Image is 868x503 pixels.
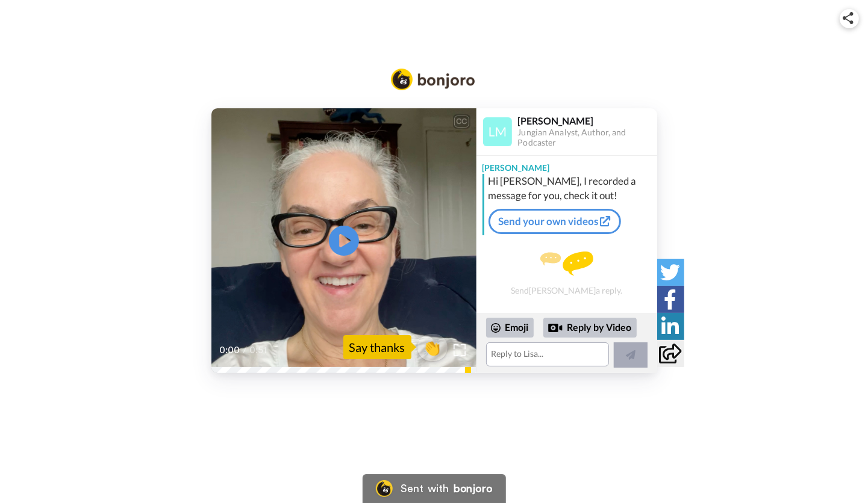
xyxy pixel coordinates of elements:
div: Say thanks [343,335,411,359]
img: message.svg [540,251,593,276]
div: Hi [PERSON_NAME], I recorded a message for you, check it out! [489,174,654,203]
div: CC [454,116,469,128]
div: Reply by Video [543,318,637,338]
span: / [243,343,248,357]
span: 0:00 [220,343,241,357]
div: Reply by Video [548,321,563,335]
span: 👏 [417,338,448,357]
div: Emoji [486,318,534,337]
div: Send [PERSON_NAME] a reply. [476,240,657,307]
button: 👏 [417,334,448,361]
img: Profile Image [483,117,512,146]
div: [PERSON_NAME] [476,156,657,174]
a: Send your own videos [489,209,621,234]
img: Bonjoro Logo [391,69,475,90]
img: Full screen [454,344,466,356]
img: ic_share.svg [843,12,854,24]
div: [PERSON_NAME] [518,115,657,126]
div: Jungian Analyst, Author, and Podcaster [518,128,657,148]
span: 0:51 [250,343,271,357]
